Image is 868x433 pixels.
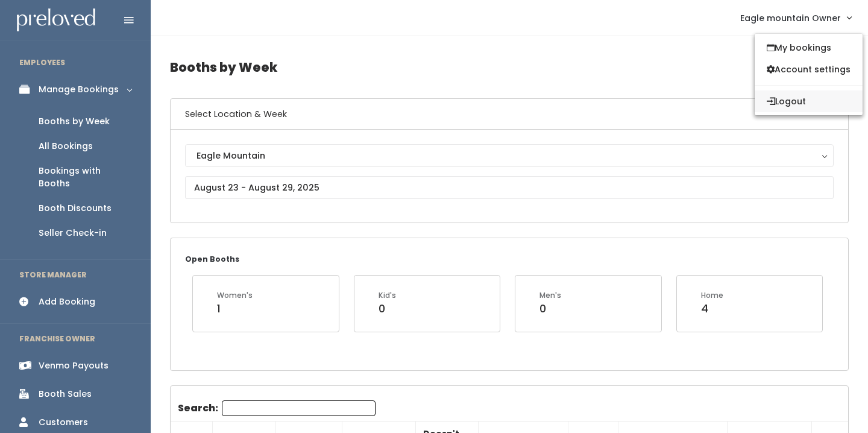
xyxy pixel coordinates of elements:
div: Women's [217,290,253,301]
h4: Booths by Week [170,51,849,84]
input: August 23 - August 29, 2025 [185,176,834,199]
div: Booth Discounts [39,202,112,215]
div: Booth Sales [39,388,92,400]
a: Eagle mountain Owner [728,5,863,31]
h6: Select Location & Week [171,99,848,130]
div: Men's [539,290,561,301]
div: Venmo Payouts [39,359,108,372]
div: Home [701,290,723,301]
div: Add Booking [39,296,95,308]
div: 1 [217,301,253,317]
div: Kid's [379,290,396,301]
span: Eagle mountain Owner [740,11,841,25]
input: Search: [222,400,376,416]
label: Search: [178,400,376,416]
div: Seller Check-in [39,227,107,239]
div: Booths by Week [39,115,110,128]
div: 0 [379,301,396,317]
small: Open Booths [185,254,239,264]
div: 4 [701,301,723,317]
a: Account settings [755,58,863,80]
img: preloved logo [17,8,95,32]
div: Customers [39,416,88,429]
div: Bookings with Booths [39,165,131,190]
div: Eagle Mountain [197,149,822,162]
button: Eagle Mountain [185,144,834,167]
a: My bookings [755,37,863,58]
div: 0 [539,301,561,317]
button: Logout [755,90,863,112]
div: All Bookings [39,140,93,153]
div: Manage Bookings [39,83,119,96]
